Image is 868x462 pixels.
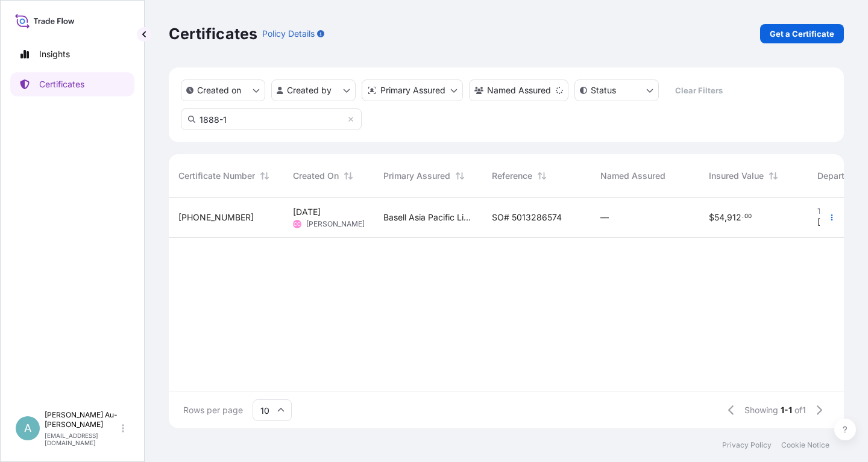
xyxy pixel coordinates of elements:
[294,218,301,230] span: CC
[574,80,659,101] button: certificateStatus Filter options
[492,211,562,223] span: SO# 5013286574
[197,84,241,96] p: Created on
[271,80,356,101] button: createdBy Filter options
[487,84,551,96] p: Named Assured
[492,170,532,182] span: Reference
[380,84,445,96] p: Primary Assured
[45,410,119,429] p: [PERSON_NAME] Au-[PERSON_NAME]
[675,84,723,96] p: Clear Filters
[183,404,243,416] span: Rows per page
[781,440,829,450] a: Cookie Notice
[383,211,473,223] span: Basell Asia Pacific Limited
[781,404,792,416] span: 1-1
[469,80,568,101] button: cargoOwner Filter options
[293,170,339,182] span: Created On
[10,42,134,66] a: Insights
[178,170,255,182] span: Certificate Number
[709,213,714,222] span: $
[742,214,744,219] span: .
[24,422,31,434] span: A
[766,169,781,183] button: Sort
[287,84,332,96] p: Created by
[591,84,616,96] p: Status
[744,214,752,219] span: 00
[714,213,725,222] span: 54
[600,170,665,182] span: Named Assured
[169,24,257,43] p: Certificates
[10,72,134,96] a: Certificates
[341,169,356,183] button: Sort
[257,169,272,183] button: Sort
[453,169,467,183] button: Sort
[181,108,362,130] input: Search Certificate or Reference...
[362,80,463,101] button: distributor Filter options
[794,404,806,416] span: of 1
[306,219,365,229] span: [PERSON_NAME]
[39,78,84,90] p: Certificates
[262,28,315,40] p: Policy Details
[817,170,857,182] span: Departure
[725,213,727,222] span: ,
[293,206,321,218] span: [DATE]
[178,211,254,223] span: [PHONE_NUMBER]
[722,440,772,450] a: Privacy Policy
[665,81,732,100] button: Clear Filters
[770,28,834,40] p: Get a Certificate
[760,24,844,43] a: Get a Certificate
[709,170,764,182] span: Insured Value
[727,213,741,222] span: 912
[600,211,609,223] span: —
[383,170,450,182] span: Primary Assured
[744,404,778,416] span: Showing
[39,48,70,60] p: Insights
[817,216,845,228] span: [DATE]
[181,80,265,101] button: createdOn Filter options
[45,432,119,446] p: [EMAIL_ADDRESS][DOMAIN_NAME]
[535,169,549,183] button: Sort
